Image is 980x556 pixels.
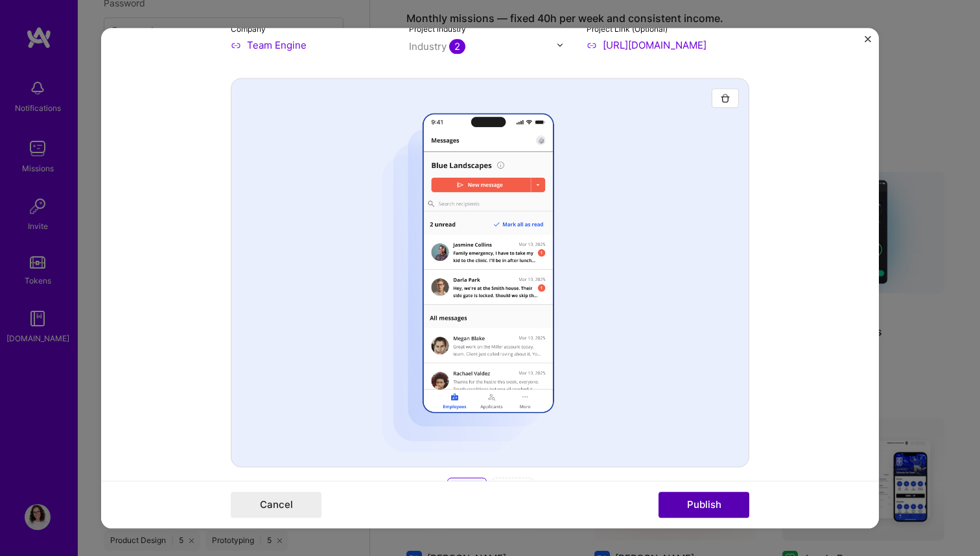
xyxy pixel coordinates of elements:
img: drop icon [556,41,564,49]
input: Enter link [587,38,749,52]
button: Close [865,36,871,49]
input: Enter name or website [231,38,393,52]
button: Cancel [231,492,321,518]
label: Company [231,24,266,34]
img: Trash [720,93,730,103]
label: Project Link (Optional) [587,24,668,34]
span: 2 [449,39,465,54]
div: Industry [409,40,465,53]
div: Add [231,78,749,467]
button: Publish [659,492,749,518]
label: Project industry [409,24,466,34]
